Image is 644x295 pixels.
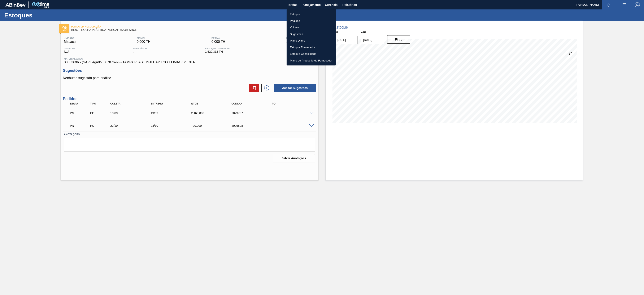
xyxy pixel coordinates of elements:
[287,31,336,38] a: Sugestões
[287,11,336,18] a: Estoque
[287,57,336,64] a: Plano de Produção do Fornecedor
[287,18,336,24] a: Pedidos
[287,24,336,31] a: Volume
[287,37,336,44] a: Plano Diário
[287,44,336,51] a: Estoque Fornecedor
[287,51,336,57] a: Estoque Consolidado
